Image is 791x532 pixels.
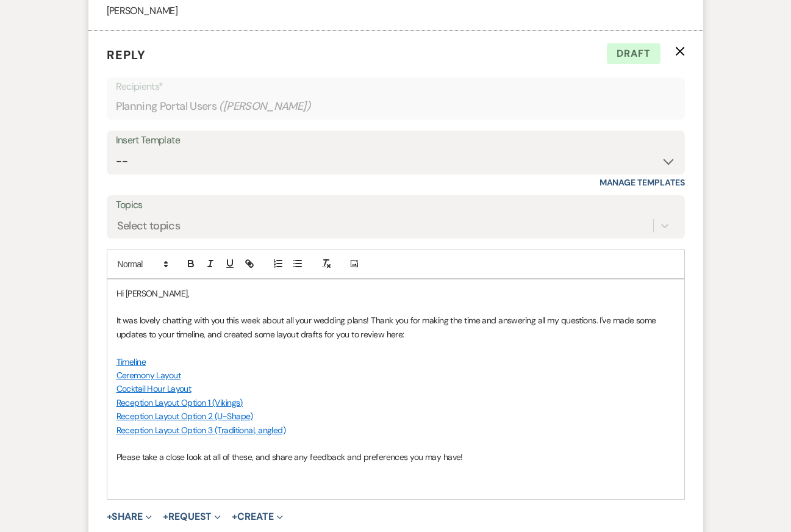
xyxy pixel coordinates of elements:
p: [PERSON_NAME] [107,3,685,19]
a: Ceremony Layout [116,370,181,381]
button: Share [107,512,152,522]
p: Hi [PERSON_NAME], [116,287,675,300]
a: Reception Layout Option 1 (Vikings) [116,397,243,408]
div: Insert Template [116,132,676,149]
p: Recipients* [116,79,676,95]
a: Manage Templates [600,177,685,188]
span: Reply [107,47,146,63]
button: Request [163,512,221,522]
a: Cocktail Hour Layout [116,383,191,394]
div: Planning Portal Users [116,95,676,118]
a: Reception Layout Option 2 (U-Shape) [116,411,253,422]
span: + [107,512,112,522]
span: Draft [607,43,660,64]
span: + [163,512,168,522]
p: It was lovely chatting with you this week about all your wedding plans! Thank you for making the ... [116,314,675,341]
a: Reception Layout Option 3 (Traditional, angled) [116,425,286,436]
label: Topics [116,196,676,214]
span: + [232,512,237,522]
span: ( [PERSON_NAME] ) [219,98,310,115]
div: Select topics [117,217,181,234]
p: Please take a close look at all of these, and share any feedback and preferences you may have! [116,450,675,464]
a: Timeline [116,356,146,367]
button: Create [232,512,282,522]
